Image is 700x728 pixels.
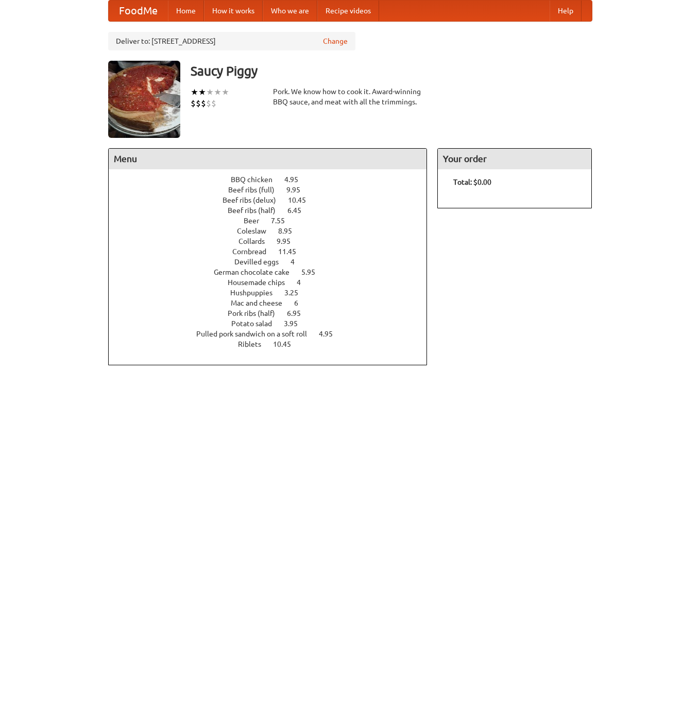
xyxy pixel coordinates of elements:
[288,196,316,204] span: 10.45
[284,319,308,328] span: 3.95
[223,196,325,204] a: Beef ribs (delux) 10.45
[278,247,306,256] span: 11.45
[232,247,315,256] a: Cornbread 11.45
[206,86,214,98] li: ★
[234,258,314,266] a: Devilled eggs 4
[319,330,343,338] span: 4.95
[231,175,317,184] a: BBQ chicken 4.95
[230,289,283,297] span: Hushpuppies
[109,1,168,21] a: FoodMe
[228,206,320,215] a: Beef ribs (half) 6.45
[238,340,310,348] a: Riblets 10.45
[237,227,311,235] a: Coleslaw 8.95
[238,340,271,348] span: Riblets
[196,330,352,338] a: Pulled pork sandwich on a soft roll 4.95
[211,98,216,109] li: $
[231,319,317,328] a: Potato salad 3.95
[228,186,319,194] a: Beef ribs (full) 9.95
[108,32,355,50] div: Deliver to: [STREET_ADDRESS]
[108,61,180,138] img: angular.jpg
[273,340,301,348] span: 10.45
[438,149,591,169] h4: Your order
[191,61,592,81] h3: Saucy Piggy
[273,86,428,107] div: Pork. We know how to cook it. Award-winning BBQ sauce, and meat with all the trimmings.
[234,258,289,266] span: Devilled eggs
[287,206,312,215] span: 6.45
[323,36,348,46] a: Change
[214,86,221,98] li: ★
[168,1,204,21] a: Home
[294,299,309,307] span: 6
[201,98,206,109] li: $
[196,98,201,109] li: $
[231,175,283,184] span: BBQ chicken
[287,309,311,317] span: 6.95
[196,330,317,338] span: Pulled pork sandwich on a soft roll
[206,98,211,109] li: $
[230,289,317,297] a: Hushpuppies 3.25
[223,196,286,204] span: Beef ribs (delux)
[244,217,269,225] span: Beer
[271,217,295,225] span: 7.55
[228,206,286,215] span: Beef ribs (half)
[109,149,427,169] h4: Menu
[198,86,206,98] li: ★
[228,309,285,317] span: Pork ribs (half)
[204,1,263,21] a: How it works
[297,278,311,287] span: 4
[231,299,293,307] span: Mac and cheese
[228,278,320,287] a: Housemade chips 4
[228,186,285,194] span: Beef ribs (full)
[228,278,295,287] span: Housemade chips
[301,268,326,276] span: 5.95
[232,247,277,256] span: Cornbread
[191,98,196,109] li: $
[550,1,582,21] a: Help
[221,86,229,98] li: ★
[244,217,304,225] a: Beer 7.55
[191,86,198,98] li: ★
[238,237,310,245] a: Collards 9.95
[284,175,309,184] span: 4.95
[238,237,275,245] span: Collards
[231,299,317,307] a: Mac and cheese 6
[228,309,320,317] a: Pork ribs (half) 6.95
[284,289,309,297] span: 3.25
[453,178,491,186] b: Total: $0.00
[277,237,301,245] span: 9.95
[286,186,311,194] span: 9.95
[237,227,277,235] span: Coleslaw
[214,268,334,276] a: German chocolate cake 5.95
[214,268,300,276] span: German chocolate cake
[291,258,305,266] span: 4
[231,319,282,328] span: Potato salad
[263,1,317,21] a: Who we are
[317,1,379,21] a: Recipe videos
[278,227,302,235] span: 8.95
